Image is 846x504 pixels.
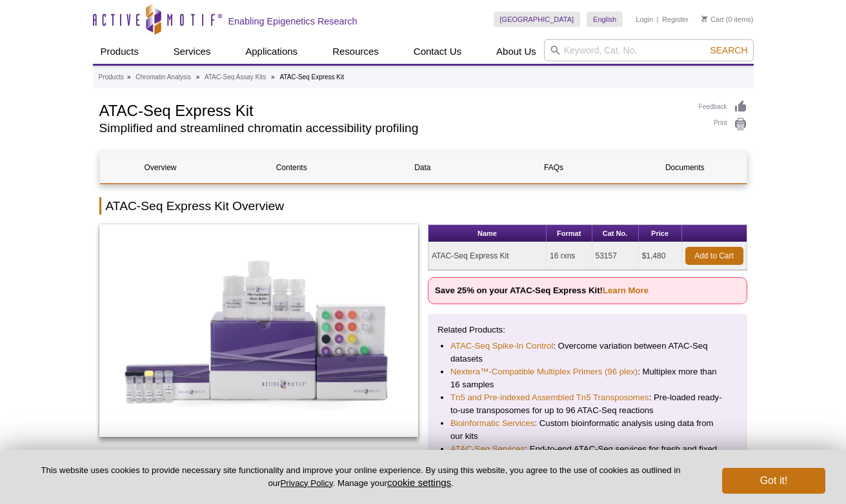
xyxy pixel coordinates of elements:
[450,443,725,469] li: : End-to-end ATAC-Seq services for fresh and fixed samples
[450,391,649,404] a: Tn5 and Pre-indexed Assembled Tn5 Transposomes
[547,242,592,270] td: 16 rxns
[205,72,266,83] a: ATAC-Seq Assay Kits
[450,365,638,378] a: Nextera™-Compatible Multiplex Primers (96 plex)
[488,39,544,64] a: About Us
[136,72,191,83] a: Chromatin Analysis
[450,391,725,417] li: : Pre-loaded ready-to-use transposomes for up to 96 ATAC-Seq reactions
[99,72,124,83] a: Products
[722,468,825,494] button: Got it!
[547,225,592,242] th: Format
[587,12,623,27] a: English
[592,242,639,270] td: 53157
[450,365,725,391] li: : Multiplex more than 16 samples
[639,225,682,242] th: Price
[701,15,724,24] a: Cart
[494,12,581,27] a: [GEOGRAPHIC_DATA]
[657,12,659,27] li: |
[710,45,747,55] span: Search
[435,286,649,295] strong: Save 25% on your ATAC-Seq Express Kit!
[99,224,419,437] img: ATAC-Seq Express Kit
[406,39,469,64] a: Contact Us
[450,340,553,353] a: ATAC-Seq Spike-In Control
[228,15,358,27] h2: Enabling Epigenetics Research
[325,39,387,64] a: Resources
[438,324,738,336] p: Related Products:
[544,39,754,61] input: Keyword, Cat. No.
[662,15,689,24] a: Register
[387,477,451,488] button: cookie settings
[450,340,725,365] li: : Overcome variation between ATAC-Seq datasets
[196,73,200,81] li: »
[699,100,747,114] a: Feedback
[127,73,131,81] li: »
[231,152,352,183] a: Contents
[166,39,219,64] a: Services
[99,100,686,119] h1: ATAC-Seq Express Kit
[624,152,745,183] a: Documents
[99,197,747,215] h2: ATAC-Seq Express Kit Overview
[450,443,525,456] a: ATAC-Seq Services
[428,225,547,242] th: Name
[450,417,725,443] li: : Custom bioinformatic analysis using data from our kits
[493,152,614,183] a: FAQs
[636,15,653,24] a: Login
[93,39,146,64] a: Products
[237,39,305,64] a: Applications
[362,152,483,183] a: Data
[21,465,701,489] p: This website uses cookies to provide necessary site functionality and improve your online experie...
[706,44,751,56] button: Search
[603,286,649,295] a: Learn More
[701,12,754,27] li: (0 items)
[639,242,682,270] td: $1,480
[99,122,686,134] h2: Simplified and streamlined chromatin accessibility profiling
[271,73,275,81] li: »
[699,117,747,131] a: Print
[701,15,707,22] img: Your Cart
[279,73,344,81] li: ATAC-Seq Express Kit
[428,242,547,270] td: ATAC-Seq Express Kit
[450,417,534,430] a: Bioinformatic Services
[100,152,221,183] a: Overview
[685,247,743,265] a: Add to Cart
[280,478,332,488] a: Privacy Policy
[592,225,639,242] th: Cat No.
